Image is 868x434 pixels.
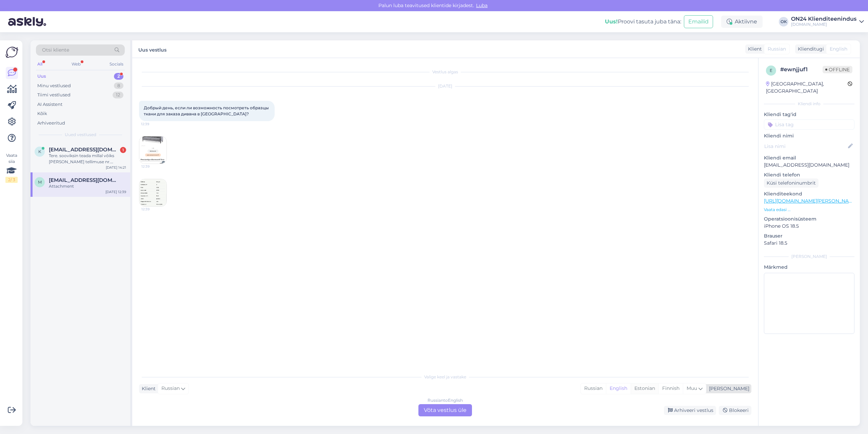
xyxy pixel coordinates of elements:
[764,240,854,247] p: Safari 18.5
[764,178,818,188] div: Küsi telefoninumbrit
[687,385,697,391] span: Muu
[38,180,42,185] span: m
[764,223,854,230] p: iPhone OS 18.5
[764,232,854,240] p: Brauser
[791,16,864,27] a: ON24 Klienditeenindus[DOMAIN_NAME]
[664,406,716,415] div: Arhiveeri vestlus
[764,190,854,197] p: Klienditeekond
[105,189,126,194] div: [DATE] 12:39
[161,385,180,392] span: Russian
[138,44,166,54] label: Uus vestlus
[581,383,606,394] div: Russian
[766,80,848,95] div: [GEOGRAPHIC_DATA], [GEOGRAPHIC_DATA]
[830,45,847,53] span: English
[764,264,854,271] p: Märkmed
[605,18,618,25] b: Uus!
[37,101,62,108] div: AI Assistent
[764,207,854,213] p: Vaata edasi ...
[764,111,854,118] p: Kliendi tag'id
[631,383,658,394] div: Estonian
[139,83,751,89] div: [DATE]
[49,147,119,153] span: kahest22@hotmail.com
[37,120,65,127] div: Arhiveeritud
[141,164,167,169] span: 12:39
[5,177,18,183] div: 2 / 3
[764,215,854,223] p: Operatsioonisüsteem
[36,60,44,69] div: All
[120,147,126,153] div: 1
[114,82,123,89] div: 8
[764,171,854,178] p: Kliendi telefon
[823,66,852,73] span: Offline
[49,153,126,165] div: Tere. sooviksin teada millal võiks [PERSON_NAME] tellimuse nr. 1214848
[719,406,751,415] div: Blokeeri
[745,45,762,53] div: Klient
[764,101,854,107] div: Kliendi info
[605,18,681,26] div: Proovi tasuta juba täna:
[139,385,156,392] div: Klient
[764,154,854,162] p: Kliendi email
[141,207,167,212] span: 12:39
[606,383,631,394] div: English
[764,143,847,150] input: Lisa nimi
[684,15,713,28] button: Emailid
[38,149,41,154] span: k
[139,69,751,75] div: Vestlus algas
[780,65,823,74] div: # ewnjjuf1
[764,119,854,130] input: Lisa tag
[658,383,683,394] div: Finnish
[37,82,71,89] div: Minu vestlused
[108,60,125,69] div: Socials
[49,177,119,183] span: mariaborissova2@gmail.com
[764,253,854,260] div: [PERSON_NAME]
[5,152,18,183] div: Vaata siia
[428,397,463,403] div: Russian to English
[37,92,71,98] div: Tiimi vestlused
[139,374,751,380] div: Valige keel ja vastake
[70,60,82,69] div: Web
[37,110,47,117] div: Kõik
[764,162,854,169] p: [EMAIL_ADDRESS][DOMAIN_NAME]
[418,404,472,416] div: Võta vestlus üle
[106,165,126,170] div: [DATE] 14:21
[65,132,96,138] span: Uued vestlused
[770,68,772,73] span: e
[721,16,763,28] div: Aktiivne
[141,121,166,127] span: 12:39
[706,385,749,392] div: [PERSON_NAME]
[474,2,490,8] span: Luba
[139,179,166,206] img: Attachment
[42,46,69,54] span: Otsi kliente
[764,132,854,139] p: Kliendi nimi
[37,73,46,80] div: Uus
[139,136,166,164] img: Attachment
[5,46,18,59] img: Askly Logo
[144,105,270,116] span: Добрый день, если ли возможность посмотреть образцы ткани для заказа дивана в [GEOGRAPHIC_DATA]?
[113,92,123,98] div: 12
[791,16,856,22] div: ON24 Klienditeenindus
[791,22,856,27] div: [DOMAIN_NAME]
[795,45,824,53] div: Klienditugi
[764,198,857,204] a: [URL][DOMAIN_NAME][PERSON_NAME]
[49,183,126,189] div: Attachment
[114,73,123,80] div: 2
[768,45,786,53] span: Russian
[779,17,788,26] div: OK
